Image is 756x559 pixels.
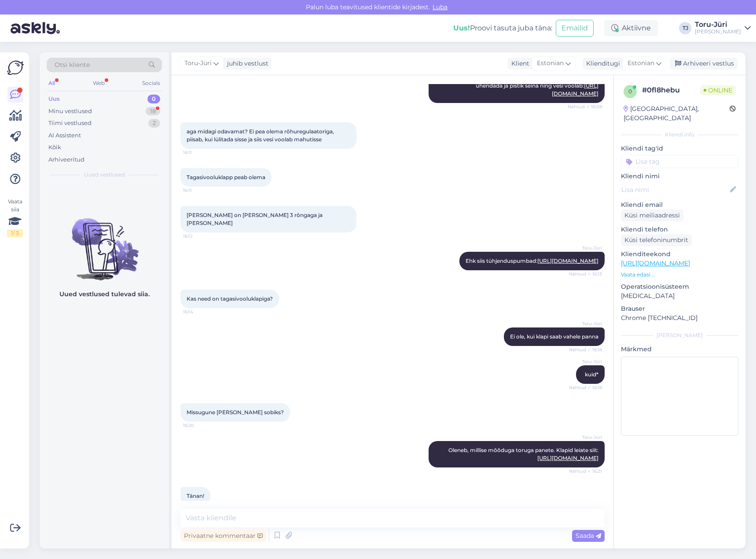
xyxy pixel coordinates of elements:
div: [PERSON_NAME] [621,331,738,339]
span: Ei ole, kui klapi saab vahele panna [510,333,598,340]
p: Vaata edasi ... [621,271,738,279]
div: juhib vestlust [224,59,268,68]
span: Saada [576,532,601,540]
span: Kas need on tagasivooluklapiga? [187,295,273,302]
div: Minu vestlused [48,107,92,116]
span: Toru-Jüri [569,320,602,327]
div: 0 [147,95,160,103]
span: Luba [430,3,450,11]
div: Toru-Jüri [695,21,741,28]
span: Estonian [537,59,564,68]
p: [MEDICAL_DATA] [621,291,738,301]
p: Kliendi nimi [621,172,738,181]
p: Klienditeekond [621,250,738,259]
img: Askly Logo [7,59,24,76]
div: [PERSON_NAME] [695,28,741,35]
span: Estonian [628,59,654,68]
button: Emailid [556,20,594,37]
div: Privaatne kommentaar [180,530,266,542]
div: All [47,77,57,89]
div: Aktiivne [604,20,658,36]
span: Tänan! [187,493,204,499]
span: Uued vestlused [84,171,125,179]
span: Toru-Jüri [184,59,212,68]
span: 16:11 [183,149,216,156]
div: Küsi meiliaadressi [621,210,683,221]
span: Toru-Jüri [569,245,602,251]
img: No chats [40,202,169,282]
span: Missugune [PERSON_NAME] sobiks? [187,409,284,416]
input: Lisa tag [621,155,738,168]
div: Kliendi info [621,131,738,139]
span: Nähtud ✓ 16:18 [569,384,602,391]
div: Proovi tasuta juba täna: [453,23,552,33]
div: Klient [508,59,529,68]
span: Online [700,85,736,95]
span: 0 [628,88,632,95]
span: [PERSON_NAME] on [PERSON_NAME] 3 rõngaga ja [PERSON_NAME] [187,212,324,226]
a: [URL][DOMAIN_NAME] [537,455,598,461]
div: Vaata siia [7,198,23,237]
div: Tiimi vestlused [48,119,92,128]
span: Oleneb, millise mõõduga toruga panete. Klapid leiate siit: [448,447,598,461]
div: Web [91,77,106,89]
span: Nähtud ✓ 16:21 [569,468,602,474]
span: 16:12 [183,233,216,239]
p: Kliendi tag'id [621,144,738,153]
div: Arhiveeri vestlus [670,58,738,70]
div: Küsi telefoninumbrit [621,234,692,246]
p: Uued vestlused tulevad siia. [59,290,150,299]
input: Lisa nimi [621,185,728,195]
p: Kliendi email [621,200,738,210]
p: Märkmed [621,345,738,354]
p: Brauser [621,304,738,313]
div: Uus [48,95,60,103]
span: Toru-Jüri [569,358,602,365]
div: 1 / 3 [7,229,23,237]
div: Kõik [48,143,61,152]
span: 16:20 [183,422,216,429]
p: Operatsioonisüsteem [621,282,738,291]
div: # 0fl8hebu [642,85,700,96]
a: [URL][DOMAIN_NAME] [537,257,598,264]
div: TJ [679,22,691,34]
span: Ehk siis tühjenduspumbad: [466,257,598,264]
span: Tagasivooluklapp peab olema [187,174,265,180]
b: Uus! [453,24,470,32]
div: Arhiveeritud [48,155,84,164]
span: 16:11 [183,187,216,194]
div: 2 [148,119,160,128]
div: 18 [146,107,160,116]
div: Socials [140,77,162,89]
span: 16:14 [183,309,216,315]
div: AI Assistent [48,131,81,140]
p: Chrome [TECHNICAL_ID] [621,313,738,323]
div: [GEOGRAPHIC_DATA], [GEOGRAPHIC_DATA] [624,104,730,123]
div: Klienditugi [583,59,620,68]
a: [URL][DOMAIN_NAME] [621,259,690,267]
span: Nähtud ✓ 16:08 [568,103,602,110]
span: Nähtud ✓ 16:18 [569,346,602,353]
span: aga midagi odavamat? Ei pea olema rõhuregulaatoriga, piisab, kui lülitada sisse ja siis vesi vool... [187,128,335,143]
span: Otsi kliente [55,60,90,70]
span: Nähtud ✓ 16:13 [569,271,602,277]
span: Toru-Jüri [569,434,602,441]
a: Toru-Jüri[PERSON_NAME] [695,21,751,35]
span: Soovitan uputatavat veeautomaati. Tuleb veevoolik ühendada ja pistik seina ning vesi voolab: [462,74,600,97]
span: kuid* [585,371,598,378]
p: Kliendi telefon [621,225,738,234]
